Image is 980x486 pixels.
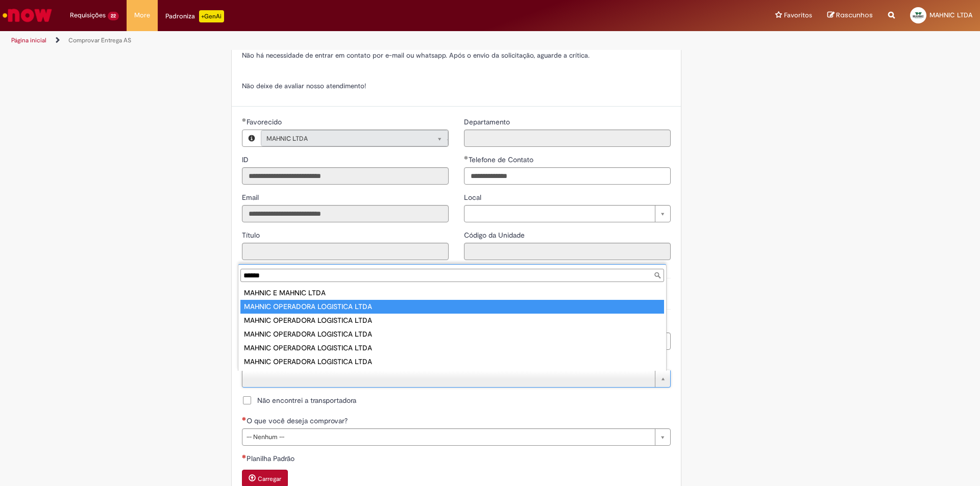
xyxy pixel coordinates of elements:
div: MAHNIC OPERADORA LOGISTICA LTDA [240,327,664,341]
div: MAHNIC OPERADORA LOGISTICA LTDA [240,314,664,327]
div: MAHNIC OPERADORA LOGISTICA LTDA [240,341,664,355]
div: MAHNIC OPERADORA LOGISTICA LTDA [240,355,664,369]
div: MAHNIC OPERADORA LOGISTICA LTDA [240,300,664,314]
ul: Transportadora [238,284,666,371]
div: MAHNIC E MAHNIC LTDA [240,286,664,300]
